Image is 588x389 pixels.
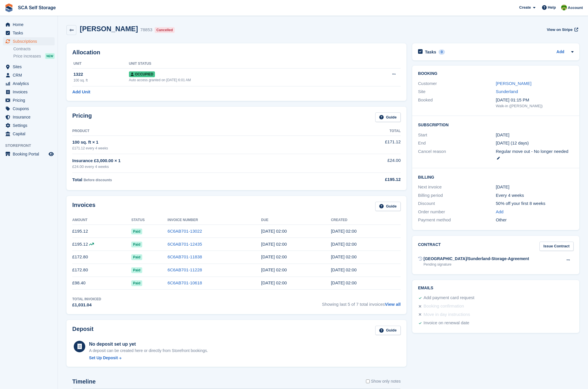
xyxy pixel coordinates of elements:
[496,200,574,207] div: 50% off your first 8 weeks
[418,122,574,127] h2: Subscription
[424,294,474,301] div: Add payment card request
[129,59,356,68] th: Unit Status
[13,113,47,121] span: Insurance
[3,113,55,121] a: menu
[418,242,441,251] h2: Contract
[3,121,55,129] a: menu
[3,71,55,79] a: menu
[3,88,55,96] a: menu
[3,63,55,71] a: menu
[72,216,131,225] th: Amount
[13,29,47,37] span: Tasks
[73,78,129,83] div: 100 sq. ft
[72,202,95,211] h2: Invoices
[261,280,287,285] time: 2025-05-26 01:00:00 UTC
[72,326,93,335] h2: Deposit
[496,81,531,86] a: [PERSON_NAME]
[72,127,320,136] th: Product
[496,192,574,199] div: Every 4 weeks
[13,96,47,104] span: Pricing
[331,254,357,259] time: 2025-07-20 01:00:35 UTC
[80,25,138,33] h2: [PERSON_NAME]
[168,216,261,225] th: Invoice Number
[89,355,208,361] a: Set Up Deposit
[72,89,90,95] a: Add Unit
[418,71,574,76] h2: Booking
[496,103,574,109] div: Walk-in ([PERSON_NAME])
[72,297,101,302] div: Total Invoiced
[168,242,202,247] a: 6C6AB701-12435
[331,267,357,272] time: 2025-06-22 01:00:56 UTC
[3,29,55,37] a: menu
[322,297,401,308] span: Showing last 5 of 7 total invoices
[13,53,55,59] a: Price increases NEW
[89,341,208,348] div: No deposit set up yet
[129,77,356,83] div: Auto access granted on [DATE] 6:01 AM
[73,71,129,78] div: 1322
[418,132,496,138] div: Start
[418,140,496,147] div: End
[72,251,131,264] td: £172.80
[375,112,401,122] a: Guide
[13,46,55,52] a: Contracts
[320,136,401,154] td: £171.12
[424,262,529,267] div: Pending signature
[13,88,47,96] span: Invoices
[140,27,152,33] div: 78853
[13,130,47,138] span: Capital
[544,25,579,34] a: View on Stripe
[3,21,55,29] a: menu
[3,37,55,45] a: menu
[366,378,370,384] input: Show only notes
[547,27,572,33] span: View on Stripe
[89,348,208,354] p: A deposit can be created here or directly from Storefront bookings.
[519,5,531,10] span: Create
[72,238,131,251] td: £195.12
[418,192,496,199] div: Billing period
[418,286,574,290] h2: Emails
[375,202,401,211] a: Guide
[131,267,142,273] span: Paid
[131,280,142,286] span: Paid
[131,229,142,234] span: Paid
[72,158,320,164] div: Insurance £3,000.00 × 1
[539,242,574,251] a: Issue Contract
[13,21,47,29] span: Home
[168,267,202,272] a: 6C6AB701-11228
[424,320,469,327] div: Invoice on renewal date
[89,355,118,361] div: Set Up Deposit
[425,49,436,55] h2: Tasks
[72,112,92,122] h2: Pricing
[168,254,202,259] a: 6C6AB701-11838
[72,264,131,277] td: £172.80
[261,254,287,259] time: 2025-07-21 01:00:00 UTC
[72,59,129,68] th: Unit
[3,96,55,104] a: menu
[3,105,55,113] a: menu
[331,216,401,225] th: Created
[261,242,287,247] time: 2025-08-18 01:00:00 UTC
[168,280,202,285] a: 6C6AB701-10618
[424,303,464,310] div: Booking confirmation
[556,49,564,55] a: Add
[84,178,112,182] span: Before discounts
[72,164,320,170] div: £24.00 every 4 weeks
[496,149,568,154] span: Regular move out - No longer needed
[5,143,58,149] span: Storefront
[418,200,496,207] div: Discount
[320,154,401,173] td: £24.00
[72,177,82,182] span: Total
[72,277,131,290] td: £98.40
[496,132,509,138] time: 2025-03-30 01:00:00 UTC
[320,127,401,136] th: Total
[418,88,496,95] div: Site
[418,209,496,215] div: Order number
[3,130,55,138] a: menu
[496,97,574,103] div: [DATE] 01:15 PM
[439,49,445,55] div: 0
[131,216,167,225] th: Status
[331,229,357,234] time: 2025-09-14 01:00:48 UTC
[72,378,96,385] h2: Timeline
[385,302,401,307] a: View all
[13,121,47,129] span: Settings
